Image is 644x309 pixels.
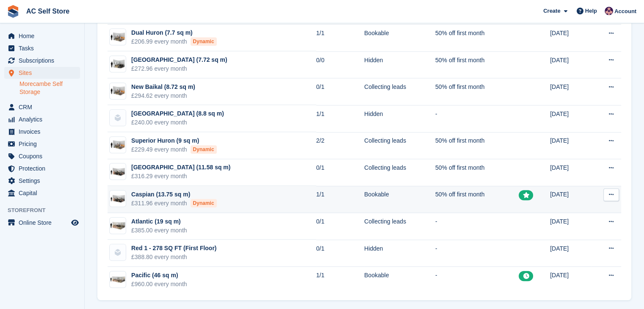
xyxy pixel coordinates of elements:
[191,37,217,46] div: Dynamic
[364,105,435,132] td: Hidden
[131,226,187,235] div: £385.00 every month
[4,42,80,54] a: menu
[110,58,126,70] img: 75-sqft-unit%20(1).jpg
[19,217,69,229] span: Online Store
[316,25,364,52] td: 1/1
[131,136,217,145] div: Superior Huron (9 sq m)
[435,186,519,213] td: 50% off first month
[435,159,519,186] td: 50% off first month
[110,244,126,260] img: blank-unit-type-icon-ffbac7b88ba66c5e286b0e438baccc4b9c83835d4c34f86887a83fc20ec27e7b.svg
[19,138,69,150] span: Pricing
[364,240,435,267] td: Hidden
[191,145,217,154] div: Dynamic
[550,51,591,78] td: [DATE]
[4,150,80,162] a: menu
[19,67,69,79] span: Sites
[316,132,364,159] td: 2/2
[364,159,435,186] td: Collecting leads
[110,193,126,205] img: 125-sqft-unit.jpg
[435,25,519,52] td: 50% off first month
[364,78,435,105] td: Collecting leads
[364,186,435,213] td: Bookable
[110,219,126,232] img: 200-sqft-unit.jpg
[131,199,217,208] div: £311.96 every month
[364,51,435,78] td: Hidden
[131,109,224,118] div: [GEOGRAPHIC_DATA] (8.8 sq m)
[110,110,126,126] img: blank-unit-type-icon-ffbac7b88ba66c5e286b0e438baccc4b9c83835d4c34f86887a83fc20ec27e7b.svg
[4,163,80,174] a: menu
[435,132,519,159] td: 50% off first month
[110,166,126,178] img: 125-sqft-unit%20(1).jpg
[550,267,591,293] td: [DATE]
[131,145,217,154] div: £229.49 every month
[191,199,217,207] div: Dynamic
[4,55,80,66] a: menu
[131,244,216,253] div: Red 1 - 278 SQ FT (First Floor)
[4,101,80,113] a: menu
[19,163,69,174] span: Protection
[19,187,69,199] span: Capital
[550,213,591,240] td: [DATE]
[550,105,591,132] td: [DATE]
[110,31,126,43] img: 100-sqft-unit.jpg
[316,240,364,267] td: 0/1
[4,138,80,150] a: menu
[4,67,80,79] a: menu
[435,267,519,293] td: -
[4,126,80,138] a: menu
[110,139,126,151] img: 100-sqft-unit.jpg
[4,30,80,42] a: menu
[131,271,187,280] div: Pacific (46 sq m)
[435,51,519,78] td: 50% off first month
[4,113,80,125] a: menu
[131,64,227,73] div: £272.96 every month
[110,273,126,286] img: 1000-sqft-unit.jpg
[23,4,73,18] a: AC Self Store
[131,253,216,262] div: £388.80 every month
[316,105,364,132] td: 1/1
[4,175,80,187] a: menu
[19,113,69,125] span: Analytics
[19,175,69,187] span: Settings
[364,25,435,52] td: Bookable
[605,7,613,15] img: Ted Cox
[550,186,591,213] td: [DATE]
[19,42,69,54] span: Tasks
[316,78,364,105] td: 0/1
[19,80,80,96] a: Morecambe Self Storage
[131,91,195,100] div: £294.62 every month
[131,172,230,181] div: £316.29 every month
[70,218,80,228] a: Preview store
[316,51,364,78] td: 0/0
[19,150,69,162] span: Coupons
[435,240,519,267] td: -
[131,217,187,226] div: Atlantic (19 sq m)
[131,37,217,46] div: £206.99 every month
[435,213,519,240] td: -
[550,78,591,105] td: [DATE]
[4,217,80,229] a: menu
[19,126,69,138] span: Invoices
[7,5,19,18] img: stora-icon-8386f47178a22dfd0bd8f6a31ec36ba5ce8667c1dd55bd0f319d3a0aa187defe.svg
[316,213,364,240] td: 0/1
[131,190,217,199] div: Caspian (13.75 sq m)
[550,159,591,186] td: [DATE]
[131,28,217,37] div: Dual Huron (7.7 sq m)
[543,7,560,15] span: Create
[131,55,227,64] div: [GEOGRAPHIC_DATA] (7.72 sq m)
[435,78,519,105] td: 50% off first month
[550,132,591,159] td: [DATE]
[4,187,80,199] a: menu
[131,163,230,172] div: [GEOGRAPHIC_DATA] (11.58 sq m)
[364,132,435,159] td: Collecting leads
[316,159,364,186] td: 0/1
[19,30,69,42] span: Home
[316,267,364,293] td: 1/1
[19,55,69,66] span: Subscriptions
[131,83,195,91] div: New Baikal (8.72 sq m)
[614,7,636,16] span: Account
[131,118,224,127] div: £240.00 every month
[316,186,364,213] td: 1/1
[364,267,435,293] td: Bookable
[435,105,519,132] td: -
